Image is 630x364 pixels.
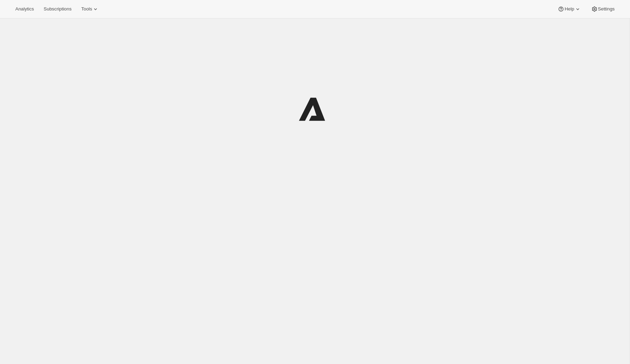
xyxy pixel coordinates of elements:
[81,6,92,12] span: Tools
[11,4,38,14] button: Analytics
[598,6,615,12] span: Settings
[39,4,76,14] button: Subscriptions
[553,4,585,14] button: Help
[564,6,574,12] span: Help
[15,6,34,12] span: Analytics
[77,4,103,14] button: Tools
[44,6,71,12] span: Subscriptions
[587,4,619,14] button: Settings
